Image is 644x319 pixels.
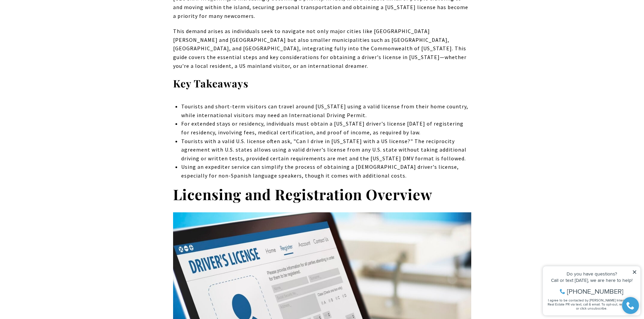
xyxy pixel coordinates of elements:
[28,32,84,38] span: [PHONE_NUMBER]
[181,119,471,137] li: For extended stays or residency, individuals must obtain a [US_STATE] driver's license [DATE] of ...
[7,15,98,20] div: Do you have questions?
[181,137,471,163] li: Tourists with a valid U.S. license often ask, "Can I drive in [US_STATE] with a US license?" The ...
[8,42,96,54] span: I agree to be contacted by [PERSON_NAME] International Real Estate PR via text, call & email. To ...
[7,22,98,26] div: Call or text [DATE], we are here to help!
[173,77,248,90] strong: Key Takeaways
[181,163,471,180] li: Using an expediter service can simplify the process of obtaining a [DEMOGRAPHIC_DATA] driver's li...
[173,184,432,204] strong: Licensing and Registration Overview
[173,27,471,70] p: This demand arises as individuals seek to navigate not only major cities like [GEOGRAPHIC_DATA][P...
[181,102,471,119] li: Tourists and short-term visitors can travel around [US_STATE] using a valid license from their ho...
